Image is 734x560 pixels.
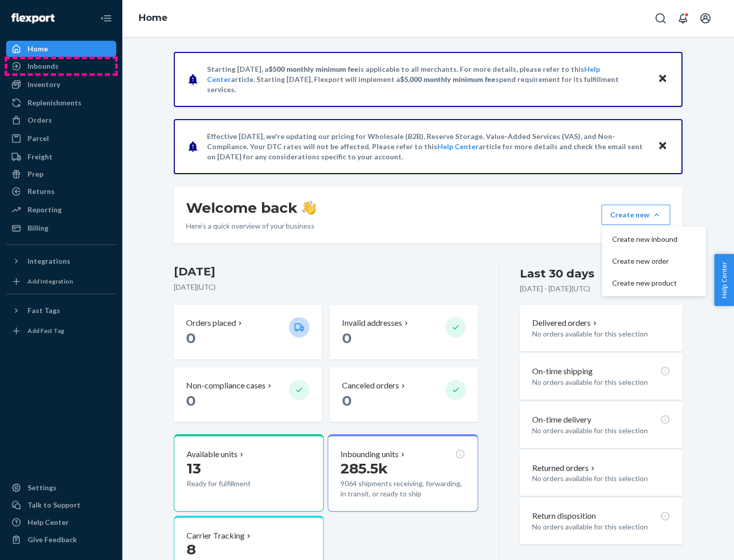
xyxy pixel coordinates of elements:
[532,510,596,522] p: Return disposition
[328,434,478,512] button: Inbounding units285.5k9064 shipments receiving, forwarding, in transit, or ready to ship
[302,201,316,215] img: hand-wave emoji
[6,166,116,182] a: Prep
[28,517,69,527] div: Help Center
[28,61,59,71] div: Inbounds
[174,305,322,359] button: Orders placed 0
[342,380,399,391] p: Canceled orders
[6,76,116,93] a: Inventory
[604,250,704,272] button: Create new order
[330,368,478,422] button: Canceled orders 0
[28,277,73,286] div: Add Integration
[28,44,48,54] div: Home
[28,152,53,162] div: Freight
[6,302,116,319] button: Fast Tags
[187,460,201,477] span: 13
[6,149,116,165] a: Freight
[714,254,734,306] button: Help Center
[186,392,196,409] span: 0
[186,380,266,391] p: Non-compliance cases
[11,13,55,23] img: Flexport logo
[612,258,677,265] span: Create new order
[6,130,116,147] a: Parcel
[28,133,49,144] div: Parcel
[28,169,43,179] div: Prep
[174,368,322,422] button: Non-compliance cases 0
[186,317,236,329] p: Orders placed
[28,305,60,316] div: Fast Tags
[130,4,176,33] ol: breadcrumbs
[340,479,465,499] p: 9064 shipments receiving, forwarding, in transit, or ready to ship
[400,75,495,83] span: $5,000 monthly minimum fee
[532,317,599,329] button: Delivered orders
[207,64,648,95] p: Starting [DATE], a is applicable to all merchants. For more details, please refer to this article...
[187,449,238,460] p: Available units
[96,8,116,29] button: Close Navigation
[532,426,670,436] p: No orders available for this selection
[532,473,670,484] p: No orders available for this selection
[186,221,316,231] p: Here’s a quick overview of your business
[330,305,478,359] button: Invalid addresses 0
[342,317,402,329] p: Invalid addresses
[532,522,670,532] p: No orders available for this selection
[28,79,60,90] div: Inventory
[604,272,704,294] button: Create new product
[6,202,116,218] a: Reporting
[6,253,116,269] button: Integrations
[186,329,196,347] span: 0
[139,12,168,23] a: Home
[6,273,116,290] a: Add Integration
[6,514,116,530] a: Help Center
[340,449,399,460] p: Inbounding units
[28,223,48,233] div: Billing
[186,199,316,217] h1: Welcome back
[28,186,55,197] div: Returns
[612,279,677,287] span: Create new product
[342,392,352,409] span: 0
[28,98,82,108] div: Replenishments
[28,326,64,335] div: Add Fast Tag
[6,323,116,339] a: Add Fast Tag
[187,479,281,489] p: Ready for fulfillment
[532,377,670,387] p: No orders available for this selection
[6,112,116,128] a: Orders
[604,229,704,250] button: Create new inbound
[187,530,245,542] p: Carrier Tracking
[6,183,116,200] a: Returns
[340,460,388,477] span: 285.5k
[269,65,358,73] span: $500 monthly minimum fee
[695,8,716,29] button: Open account menu
[6,220,116,236] a: Billing
[207,131,648,162] p: Effective [DATE], we're updating our pricing for Wholesale (B2B), Reserve Storage, Value-Added Se...
[28,500,81,510] div: Talk to Support
[6,480,116,496] a: Settings
[6,41,116,57] a: Home
[28,256,70,266] div: Integrations
[174,264,478,280] h3: [DATE]
[656,139,669,154] button: Close
[520,284,590,294] p: [DATE] - [DATE] ( UTC )
[6,497,116,513] a: Talk to Support
[532,329,670,339] p: No orders available for this selection
[532,414,591,426] p: On-time delivery
[6,95,116,111] a: Replenishments
[520,266,594,282] div: Last 30 days
[532,366,593,377] p: On-time shipping
[656,72,669,87] button: Close
[6,58,116,74] a: Inbounds
[28,535,77,545] div: Give Feedback
[174,282,478,292] p: [DATE] ( UTC )
[174,434,324,512] button: Available units13Ready for fulfillment
[342,329,352,347] span: 0
[532,462,597,474] button: Returned orders
[673,8,693,29] button: Open notifications
[28,115,52,125] div: Orders
[6,531,116,548] button: Give Feedback
[650,8,671,29] button: Open Search Box
[601,205,670,225] button: Create newCreate new inboundCreate new orderCreate new product
[28,483,57,493] div: Settings
[187,541,196,558] span: 8
[612,236,677,243] span: Create new inbound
